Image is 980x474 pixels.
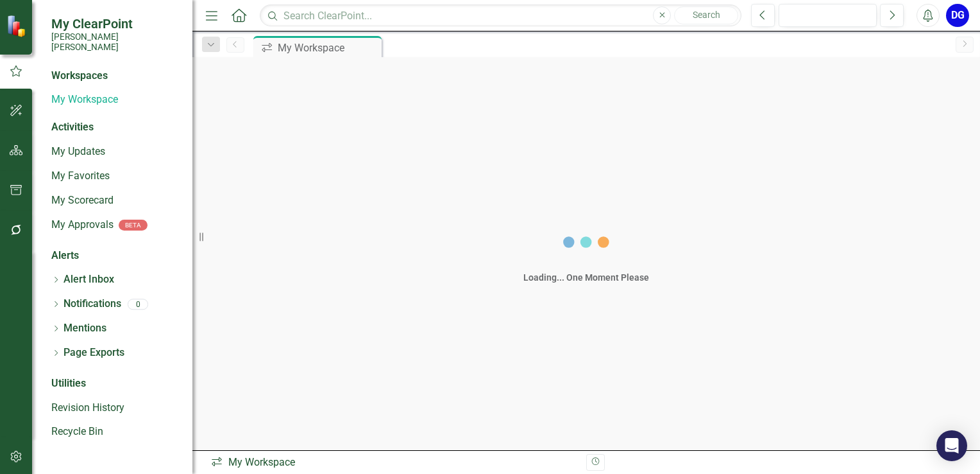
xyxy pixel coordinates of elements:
div: Alerts [51,249,180,263]
div: Loading... One Moment Please [523,271,649,284]
a: My Favorites [51,169,180,184]
a: Notifications [63,297,121,312]
span: Search [693,10,720,20]
span: My ClearPoint [51,16,180,31]
a: Page Exports [63,346,124,360]
a: Recycle Bin [51,425,180,439]
div: Utilities [51,376,180,391]
div: BETA [119,220,148,231]
div: Workspaces [51,69,108,83]
a: My Updates [51,145,180,159]
a: My Approvals [51,218,114,233]
div: 0 [128,299,148,310]
div: My Workspace [210,455,577,470]
div: My Workspace [278,40,378,56]
a: My Scorecard [51,193,180,208]
img: ClearPoint Strategy [6,15,29,37]
div: Open Intercom Messenger [936,430,967,461]
input: Search ClearPoint... [260,4,741,27]
a: Revision History [51,401,180,416]
a: My Workspace [51,92,180,107]
button: Search [674,6,738,24]
button: DG [946,4,969,27]
div: Activities [51,120,180,135]
a: Mentions [63,321,106,336]
small: [PERSON_NAME] [PERSON_NAME] [51,31,180,53]
a: Alert Inbox [63,272,114,287]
